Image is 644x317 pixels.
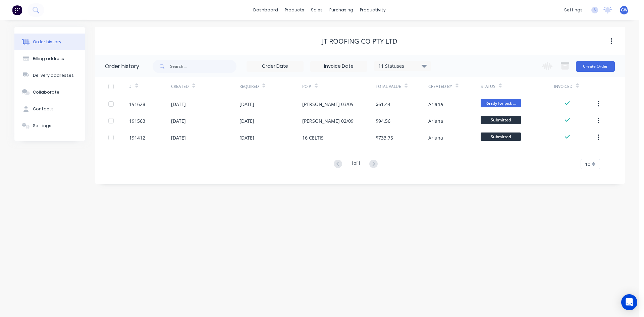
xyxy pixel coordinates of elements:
[14,117,85,134] button: Settings
[302,84,311,90] div: PO #
[14,84,85,101] button: Collaborate
[250,5,281,15] a: dashboard
[14,34,85,50] button: Order history
[170,60,236,73] input: Search...
[105,62,139,70] div: Order history
[481,77,554,96] div: Status
[351,159,361,169] div: 1 of 1
[33,106,54,112] div: Contacts
[376,134,393,141] div: $733.75
[171,84,189,90] div: Created
[281,5,308,15] div: products
[481,84,495,90] div: Status
[428,77,481,96] div: Created By
[554,77,596,96] div: Invoiced
[239,117,254,124] div: [DATE]
[428,84,452,90] div: Created By
[376,77,428,96] div: Total Value
[247,61,303,71] input: Order Date
[621,7,628,13] span: GW
[129,117,145,124] div: 191563
[129,134,145,141] div: 191412
[357,5,389,15] div: productivity
[481,99,521,107] span: Ready for pick ...
[428,101,443,108] div: Ariana
[374,62,431,70] div: 11 Statuses
[311,61,367,71] input: Invoice Date
[302,117,354,124] div: [PERSON_NAME] 02/09
[302,101,354,108] div: [PERSON_NAME] 03/09
[554,84,573,90] div: Invoiced
[129,77,171,96] div: #
[14,50,85,67] button: Billing address
[576,61,615,72] button: Create Order
[129,101,145,108] div: 191628
[239,77,303,96] div: Required
[376,101,390,108] div: $61.44
[239,84,259,90] div: Required
[481,133,521,141] span: Submitted
[171,101,186,108] div: [DATE]
[376,117,390,124] div: $94.56
[308,5,326,15] div: sales
[239,101,254,108] div: [DATE]
[585,161,590,168] span: 10
[14,101,85,117] button: Contacts
[14,67,85,84] button: Delivery addresses
[239,134,254,141] div: [DATE]
[302,134,324,141] div: 16 CELTIS
[171,77,239,96] div: Created
[129,84,132,90] div: #
[376,84,401,90] div: Total Value
[33,89,59,95] div: Collaborate
[481,116,521,124] span: Submitted
[326,5,357,15] div: purchasing
[33,123,51,129] div: Settings
[171,117,186,124] div: [DATE]
[33,56,64,62] div: Billing address
[428,134,443,141] div: Ariana
[12,5,22,15] img: Factory
[171,134,186,141] div: [DATE]
[33,72,74,78] div: Delivery addresses
[428,117,443,124] div: Ariana
[322,37,397,45] div: JT ROOFING CO PTY LTD
[33,39,61,45] div: Order history
[561,5,586,15] div: settings
[621,294,637,310] div: Open Intercom Messenger
[302,77,376,96] div: PO #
